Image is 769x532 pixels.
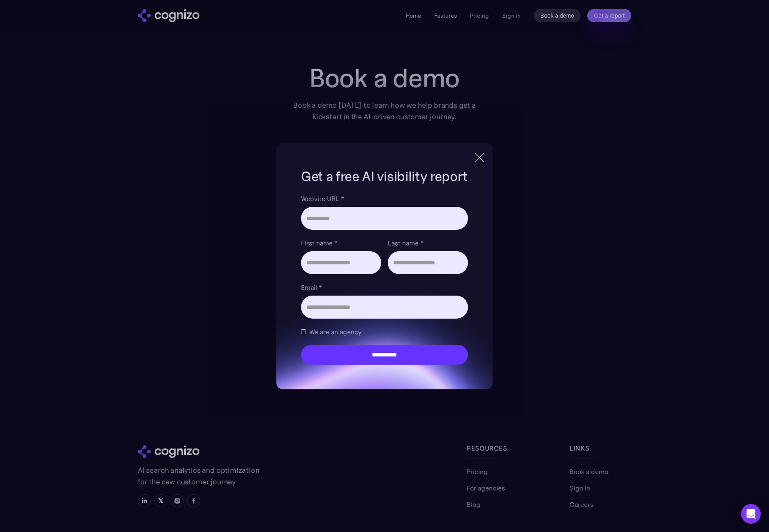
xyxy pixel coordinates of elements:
div: Open Intercom Messenger [741,504,761,524]
h1: Get a free AI visibility report [301,167,468,185]
label: First name * [301,238,381,248]
label: Email * [301,282,468,292]
span: We are an agency [309,327,361,337]
label: Last name * [388,238,468,248]
form: Brand Report Form [301,194,468,365]
label: Website URL * [301,194,468,204]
